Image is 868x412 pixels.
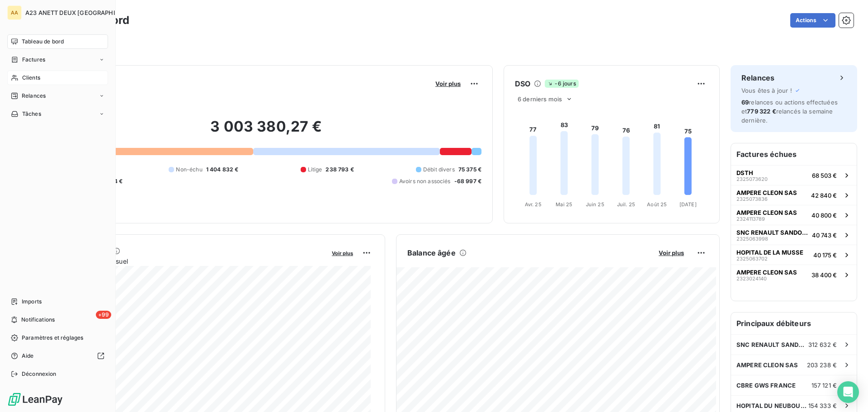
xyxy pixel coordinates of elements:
[736,176,768,182] span: 2325073620
[545,80,578,88] span: -6 jours
[741,87,792,94] span: Vous êtes à jour !
[736,249,803,256] span: HOPITAL DE LA MUSSE
[22,298,42,306] span: Imports
[22,334,83,342] span: Paramètres et réglages
[807,361,837,369] span: 203 238 €
[736,169,753,176] span: DSTH
[731,313,857,334] h6: Principaux débiteurs
[736,229,808,236] span: SNC RENAULT SANDOUVILLE
[25,9,140,16] span: A23 ANETT DEUX [GEOGRAPHIC_DATA]
[7,392,63,407] img: Logo LeanPay
[22,110,41,118] span: Tâches
[308,166,322,174] span: Litige
[51,118,481,145] h2: 3 003 380,27 €
[736,276,767,281] span: 2323024140
[731,245,857,265] button: HOPITAL DE LA MUSSE232506370240 175 €
[407,247,456,258] h6: Balance âgée
[741,72,774,83] h6: Relances
[731,143,857,165] h6: Factures échues
[812,172,837,179] span: 68 503 €
[454,177,481,185] span: -68 997 €
[433,80,463,88] button: Voir plus
[679,201,697,208] tspan: [DATE]
[22,370,57,378] span: Déconnexion
[811,192,837,199] span: 42 840 €
[7,349,108,363] a: Aide
[22,92,46,100] span: Relances
[736,189,797,196] span: AMPERE CLEON SAS
[736,256,768,261] span: 2325063702
[808,341,837,348] span: 312 632 €
[659,249,684,256] span: Voir plus
[811,382,837,389] span: 157 121 €
[811,271,837,279] span: 38 400 €
[813,251,837,259] span: 40 175 €
[731,265,857,284] button: AMPERE CLEON SAS232302414038 400 €
[96,311,111,319] span: +99
[51,256,325,266] span: Chiffre d'affaires mensuel
[586,201,604,208] tspan: Juin 25
[458,166,481,174] span: 75 375 €
[736,269,797,276] span: AMPERE CLEON SAS
[837,381,859,403] div: Open Intercom Messenger
[22,74,40,82] span: Clients
[736,196,768,202] span: 2325073836
[736,216,765,222] span: 2324113789
[736,341,808,348] span: SNC RENAULT SANDOUVILLE
[329,249,356,257] button: Voir plus
[332,250,353,256] span: Voir plus
[747,108,776,115] span: 779 322 €
[790,13,835,28] button: Actions
[518,95,562,103] span: 6 derniers mois
[206,166,239,174] span: 1 404 832 €
[811,212,837,219] span: 40 800 €
[656,249,687,257] button: Voir plus
[741,99,749,106] span: 69
[731,225,857,245] button: SNC RENAULT SANDOUVILLE232506399840 743 €
[736,402,808,409] span: HOPITAL DU NEUBOURG
[399,177,451,185] span: Avoirs non associés
[22,56,45,64] span: Factures
[7,5,22,20] div: AA
[731,205,857,225] button: AMPERE CLEON SAS232411378940 800 €
[647,201,667,208] tspan: Août 25
[736,382,796,389] span: CBRE GWS FRANCE
[176,166,202,174] span: Non-échu
[325,166,354,174] span: 238 793 €
[22,38,64,46] span: Tableau de bord
[808,402,837,409] span: 154 333 €
[423,166,455,174] span: Débit divers
[617,201,635,208] tspan: Juil. 25
[435,80,461,87] span: Voir plus
[731,185,857,205] button: AMPERE CLEON SAS232507383642 840 €
[731,165,857,185] button: DSTH232507362068 503 €
[22,352,34,360] span: Aide
[525,201,542,208] tspan: Avr. 25
[812,232,837,239] span: 40 743 €
[736,361,798,369] span: AMPERE CLEON SAS
[556,201,572,208] tspan: Mai 25
[736,209,797,216] span: AMPERE CLEON SAS
[515,78,530,89] h6: DSO
[736,236,768,242] span: 2325063998
[21,316,55,324] span: Notifications
[741,99,838,124] span: relances ou actions effectuées et relancés la semaine dernière.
